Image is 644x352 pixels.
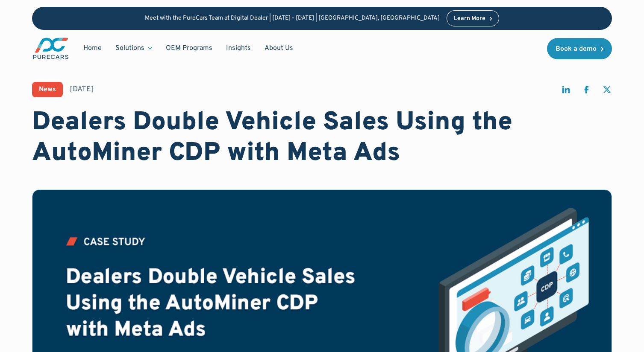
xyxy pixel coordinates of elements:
[547,38,612,59] a: Book a demo
[109,40,159,56] div: Solutions
[32,37,70,60] img: purecars logo
[70,84,94,95] div: [DATE]
[32,108,612,169] h1: Dealers Double Vehicle Sales Using the AutoMiner CDP with Meta Ads
[39,86,56,93] div: News
[454,16,485,22] div: Learn More
[561,84,571,99] a: share on linkedin
[115,44,144,53] div: Solutions
[32,37,70,60] a: main
[602,84,612,99] a: share on twitter
[258,40,300,56] a: About Us
[145,15,440,22] p: Meet with the PureCars Team at Digital Dealer | [DATE] - [DATE] | [GEOGRAPHIC_DATA], [GEOGRAPHIC_...
[159,40,219,56] a: OEM Programs
[556,46,597,52] div: Book a demo
[447,10,500,26] a: Learn More
[76,40,109,56] a: Home
[219,40,258,56] a: Insights
[581,84,591,99] a: share on facebook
